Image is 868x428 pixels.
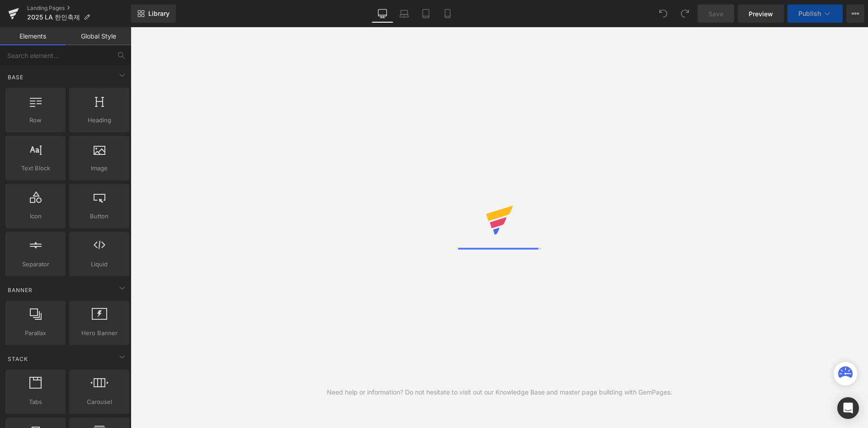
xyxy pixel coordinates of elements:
span: Banner [7,286,33,294]
span: Text Block [8,164,63,173]
div: Need help or information? Do not hesitate to visit out our Knowledge Base and master page buildin... [327,387,672,397]
span: Parallax [8,328,63,338]
a: Tablet [415,5,437,23]
span: Preview [749,9,773,19]
button: More [846,5,864,23]
a: Landing Pages [27,5,131,12]
span: Stack [7,355,29,363]
a: New Library [131,5,176,23]
span: Image [72,164,127,173]
span: Hero Banner [72,328,127,338]
a: Mobile [437,5,458,23]
button: Publish [788,5,843,23]
span: Liquid [72,260,127,269]
button: Undo [654,5,672,23]
span: Carousel [72,397,127,407]
span: Base [7,73,24,82]
span: 2025 LA 한인축제 [27,14,80,21]
span: Icon [8,212,63,221]
span: Library [148,10,170,18]
span: Heading [72,115,127,125]
span: Publish [798,10,821,17]
a: Desktop [372,5,393,23]
span: Separator [8,260,63,269]
span: Save [708,9,723,19]
button: Redo [676,5,694,23]
a: Laptop [393,5,415,23]
span: Row [8,115,63,125]
span: Button [72,212,127,221]
div: Open Intercom Messenger [837,397,859,419]
a: Preview [738,5,784,23]
a: Global Style [66,27,131,45]
span: Tabs [8,397,63,407]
